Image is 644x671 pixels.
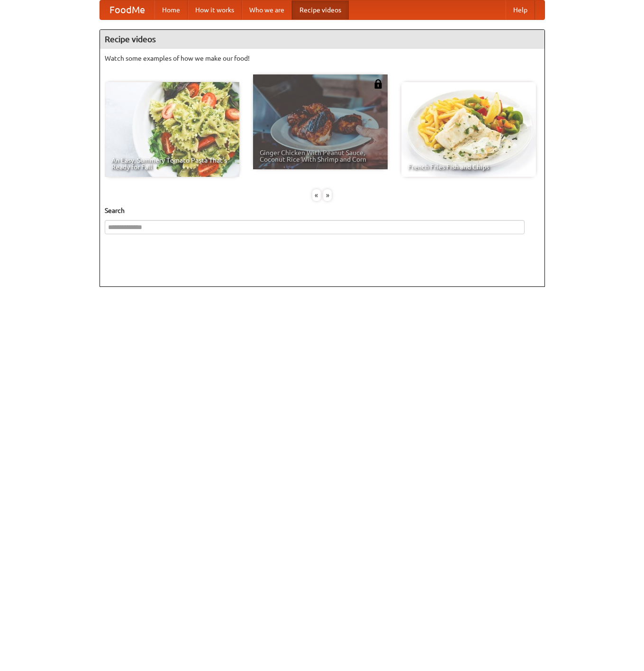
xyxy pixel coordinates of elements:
a: FoodMe [100,0,154,19]
img: 483408.png [373,79,383,89]
div: « [312,189,321,201]
p: Watch some examples of how we make our food! [105,54,540,63]
span: French Fries Fish and Chips [408,164,529,170]
a: Help [506,0,535,19]
div: » [323,189,332,201]
h4: Recipe videos [100,30,544,49]
a: An Easy, Summery Tomato Pasta That's Ready for Fall [105,82,239,177]
a: Home [154,0,188,19]
a: How it works [188,0,242,19]
a: Recipe videos [292,0,349,19]
a: Who we are [242,0,292,19]
a: French Fries Fish and Chips [401,82,536,177]
span: An Easy, Summery Tomato Pasta That's Ready for Fall [111,157,233,170]
h5: Search [105,206,540,215]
